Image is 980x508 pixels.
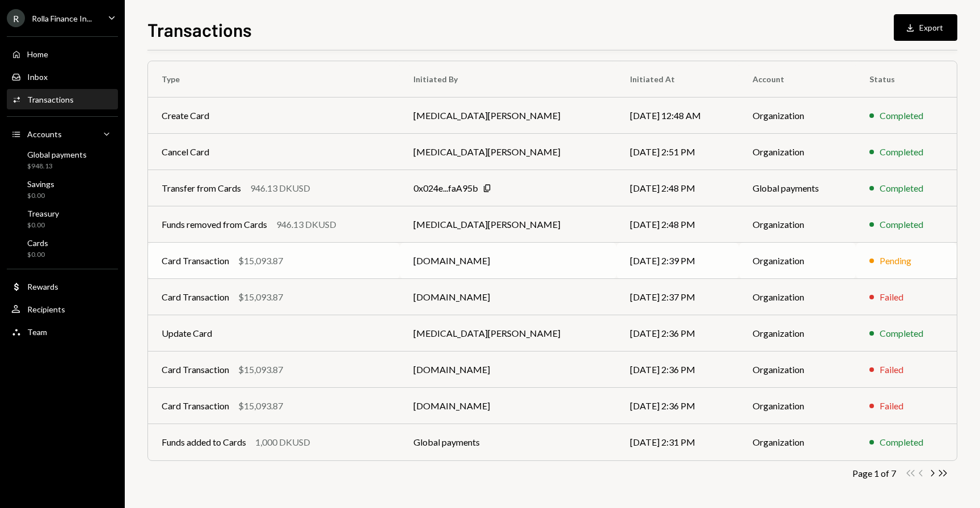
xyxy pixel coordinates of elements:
div: Card Transaction [162,254,229,268]
td: Organization [739,388,856,424]
div: Funds removed from Cards [162,218,267,231]
td: Cancel Card [148,134,400,170]
div: Completed [880,145,923,159]
div: 1,000 DKUSD [255,435,310,449]
div: Treasury [27,209,59,218]
a: Recipients [7,299,118,319]
td: [MEDICAL_DATA][PERSON_NAME] [400,206,617,243]
div: Completed [880,218,923,231]
a: Cards$0.00 [7,235,118,262]
th: Account [739,61,856,98]
div: Rewards [27,282,58,291]
td: Global payments [739,170,856,206]
td: [DOMAIN_NAME] [400,279,617,315]
div: $0.00 [27,250,48,260]
div: 946.13 DKUSD [250,181,310,195]
td: [DATE] 2:48 PM [616,206,739,243]
div: Cards [27,238,48,248]
div: 946.13 DKUSD [276,218,336,231]
div: Transfer from Cards [162,181,241,195]
div: Completed [880,435,923,449]
td: Organization [739,424,856,460]
td: [MEDICAL_DATA][PERSON_NAME] [400,98,617,134]
th: Type [148,61,400,98]
td: [MEDICAL_DATA][PERSON_NAME] [400,315,617,352]
td: Create Card [148,98,400,134]
h1: Transactions [147,18,252,41]
div: $15,093.87 [238,254,283,268]
td: [DATE] 2:31 PM [616,424,739,460]
td: [DATE] 12:48 AM [616,98,739,134]
div: Home [27,49,48,59]
div: Completed [880,181,923,195]
td: Update Card [148,315,400,352]
th: Status [856,61,957,98]
div: Recipients [27,304,65,314]
div: Inbox [27,72,48,82]
div: Transactions [27,95,74,104]
div: Failed [880,399,903,413]
div: Pending [880,254,911,268]
td: [DATE] 2:48 PM [616,170,739,206]
a: Savings$0.00 [7,176,118,203]
td: Organization [739,352,856,388]
a: Team [7,321,118,342]
td: Organization [739,98,856,134]
td: [DATE] 2:36 PM [616,315,739,352]
div: $948.13 [27,162,87,171]
div: Global payments [27,150,87,159]
td: Organization [739,206,856,243]
td: Organization [739,315,856,352]
a: Rewards [7,276,118,297]
div: Team [27,327,47,337]
td: [DATE] 2:37 PM [616,279,739,315]
td: [DOMAIN_NAME] [400,388,617,424]
td: Organization [739,134,856,170]
div: $0.00 [27,191,54,201]
div: Card Transaction [162,399,229,413]
td: [MEDICAL_DATA][PERSON_NAME] [400,134,617,170]
td: [DATE] 2:36 PM [616,388,739,424]
div: Card Transaction [162,363,229,376]
a: Home [7,44,118,64]
div: Failed [880,290,903,304]
a: Global payments$948.13 [7,146,118,173]
button: Export [894,14,957,41]
th: Initiated By [400,61,617,98]
td: Organization [739,279,856,315]
a: Treasury$0.00 [7,205,118,232]
div: Funds added to Cards [162,435,246,449]
div: Completed [880,327,923,340]
td: Global payments [400,424,617,460]
div: 0x024e...faA95b [413,181,478,195]
td: [DOMAIN_NAME] [400,352,617,388]
th: Initiated At [616,61,739,98]
div: Savings [27,179,54,189]
div: Rolla Finance In... [32,14,92,23]
div: R [7,9,25,27]
div: Page 1 of 7 [852,468,896,479]
div: Card Transaction [162,290,229,304]
td: [DATE] 2:51 PM [616,134,739,170]
a: Accounts [7,124,118,144]
td: Organization [739,243,856,279]
div: Completed [880,109,923,122]
div: $15,093.87 [238,290,283,304]
td: [DOMAIN_NAME] [400,243,617,279]
td: [DATE] 2:39 PM [616,243,739,279]
td: [DATE] 2:36 PM [616,352,739,388]
a: Inbox [7,66,118,87]
div: $15,093.87 [238,399,283,413]
a: Transactions [7,89,118,109]
div: Accounts [27,129,62,139]
div: $15,093.87 [238,363,283,376]
div: Failed [880,363,903,376]
div: $0.00 [27,221,59,230]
